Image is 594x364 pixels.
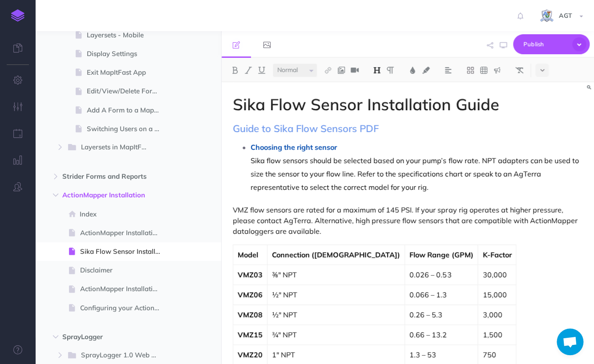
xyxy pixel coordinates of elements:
span: ⅜" NPT [272,270,296,279]
img: Text color button [408,67,416,74]
span: Layersets - Mobile [87,30,168,40]
span: Layersets in MapItFast [81,142,154,153]
a: Open chat [557,328,583,355]
span: K-Factor [482,250,511,259]
span: 0.26 – 5.3 [409,310,442,319]
span: 0.66 – 13.2 [409,330,447,339]
img: Create table button [480,67,488,74]
span: ½" NPT [272,310,297,319]
span: Index [80,209,168,220]
span: SprayLogger [62,332,157,342]
img: logo-mark.svg [11,9,24,22]
span: Switching Users on a Mobile Device [87,124,168,134]
span: Publish [523,37,568,51]
img: Bold button [231,67,239,74]
span: Model [238,250,258,259]
img: Link button [324,67,332,74]
img: Alignment dropdown menu button [444,67,452,74]
img: Callout dropdown menu button [493,67,501,74]
span: VMZ03 [238,270,263,279]
img: Clear styles button [515,67,523,74]
span: 0.026 – 0.53 [409,270,451,279]
button: Publish [513,34,590,54]
span: Display Settings [87,48,168,59]
span: ½" NPT [272,290,297,299]
span: Exit MapItFast App [87,67,168,78]
span: 750 [482,350,496,359]
img: Add image button [337,67,345,74]
img: Text background color button [422,67,430,74]
img: iCxL6hB4gPtK36lnwjqkK90dLekSAv8p9JC67nPZ.png [539,8,554,24]
span: VMZ08 [238,310,263,319]
span: AGT [554,12,577,20]
span: ActionMapper Installation Components [80,284,168,294]
span: Edit/View/Delete Forms [87,86,168,96]
span: VMZ15 [238,330,263,339]
span: ActionMapper Installation Guide [80,228,168,238]
span: VMZ06 [238,290,263,299]
h1: Sika Flow Sensor Installation Guide [233,96,583,113]
p: VMZ flow sensors are rated for a maximum of 145 PSI. If your spray rig operates at higher pressur... [233,204,583,236]
span: Configuring your ActionMapper with SprayLogger [80,303,168,313]
span: Flow Range (GPM) [409,250,473,259]
span: ActionMapper Installation [62,190,157,200]
span: Add A Form to a Map Object [87,105,168,116]
span: SprayLogger 1.0 Web App [81,350,167,361]
a: Guide to Sika Flow Sensors PDF [233,122,379,135]
img: Paragraph button [386,67,394,74]
span: Disclaimer [80,265,168,276]
span: Sika Flow Sensor Installation Guide [80,246,168,257]
span: 1" NPT [272,350,295,359]
span: VMZ20 [238,350,263,359]
span: Sika flow sensors should be selected based on your pump’s flow rate. NPT adapters can be used to ... [251,156,580,192]
img: Add video button [351,67,359,74]
span: 30,000 [482,270,506,279]
span: 0.066 – 1.3 [409,290,447,299]
span: 1.3 – 53 [409,350,436,359]
span: Connection ([DEMOGRAPHIC_DATA]) [272,250,400,259]
span: Choosing the right sensor [251,143,337,152]
img: Underline button [258,67,266,74]
span: Strider Forms and Reports [62,171,157,182]
img: Headings dropdown button [373,67,381,74]
span: 3,000 [482,310,502,319]
span: ¾" NPT [272,330,297,339]
img: Italic button [244,67,252,74]
span: 1,500 [482,330,502,339]
span: 15,000 [482,290,506,299]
